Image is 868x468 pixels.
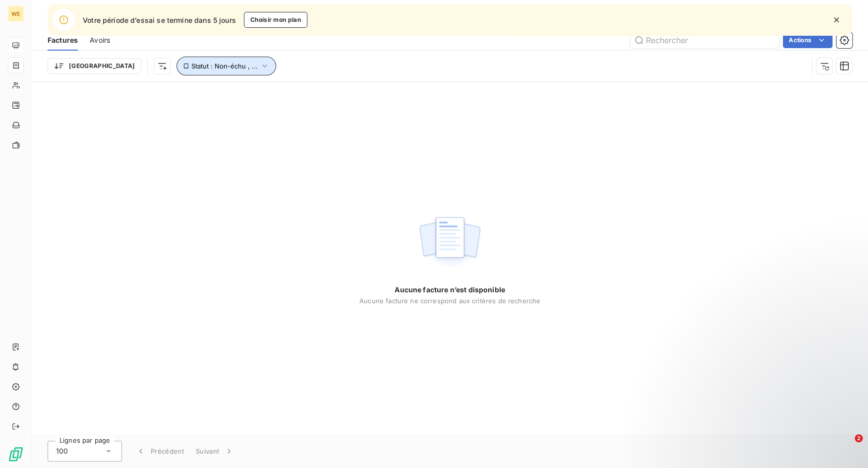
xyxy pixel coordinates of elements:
[176,57,276,75] button: Statut : Non-échu , ...
[783,32,832,48] button: Actions
[395,285,505,295] span: Aucune facture n’est disponible
[834,434,858,458] iframe: Intercom live chat
[8,446,24,462] img: Logo LeanPay
[90,35,110,45] span: Avoirs
[83,15,236,25] span: Votre période d’essai se termine dans 5 jours
[855,434,863,442] span: 2
[630,32,779,48] input: Rechercher
[670,372,868,441] iframe: Intercom notifications message
[359,297,540,305] span: Aucune facture ne correspond aux critères de recherche
[8,6,24,22] div: WE
[244,12,307,28] button: Choisir mon plan
[56,446,68,456] span: 100
[418,211,481,273] img: empty state
[48,58,141,74] button: [GEOGRAPHIC_DATA]
[191,62,258,70] span: Statut : Non-échu , ...
[190,441,240,462] button: Suivant
[130,441,190,462] button: Précédent
[48,35,78,45] span: Factures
